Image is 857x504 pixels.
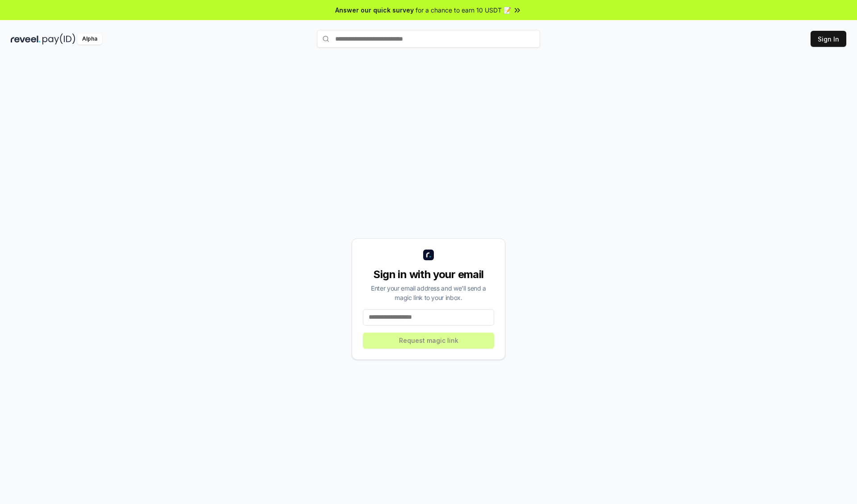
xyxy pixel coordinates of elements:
img: logo_small [423,250,434,260]
span: Answer our quick survey [335,5,414,15]
div: Enter your email address and we’ll send a magic link to your inbox. [363,283,494,302]
div: Alpha [77,33,102,45]
img: pay_id [42,33,75,45]
img: reveel_dark [11,33,41,45]
div: Sign in with your email [363,267,494,282]
span: for a chance to earn 10 USDT 📝 [416,5,511,15]
button: Sign In [811,31,846,47]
